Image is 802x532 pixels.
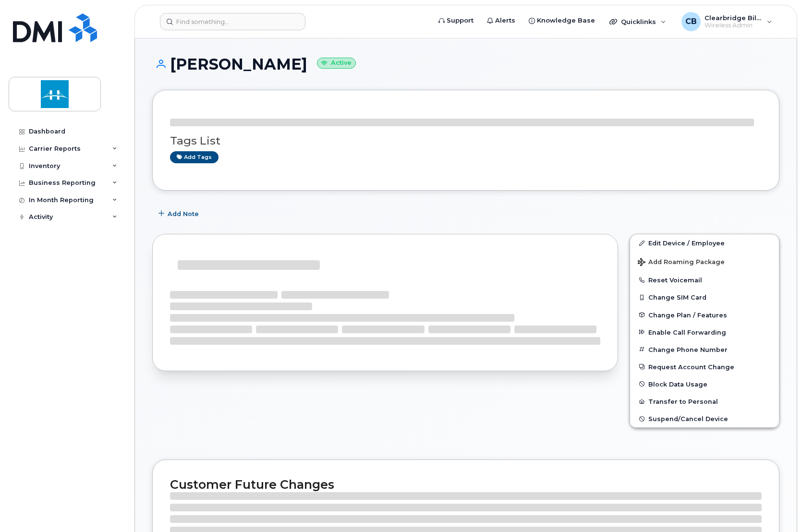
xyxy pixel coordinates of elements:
h2: Customer Future Changes [170,477,762,492]
span: Add Roaming Package [638,258,725,267]
span: Suspend/Cancel Device [648,415,728,423]
button: Enable Call Forwarding [630,324,779,341]
button: Change Plan / Features [630,306,779,324]
button: Add Note [152,205,207,222]
h3: Tags List [170,135,762,147]
button: Add Roaming Package [630,252,779,271]
button: Request Account Change [630,358,779,375]
span: Add Note [168,209,199,218]
button: Change Phone Number [630,341,779,358]
button: Reset Voicemail [630,271,779,289]
button: Change SIM Card [630,289,779,306]
span: Change Plan / Features [648,311,727,318]
span: Enable Call Forwarding [648,328,726,336]
a: Edit Device / Employee [630,234,779,252]
small: Active [317,58,356,69]
button: Transfer to Personal [630,393,779,410]
button: Block Data Usage [630,375,779,393]
button: Suspend/Cancel Device [630,410,779,427]
a: Add tags [170,151,219,163]
h1: [PERSON_NAME] [152,56,779,73]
